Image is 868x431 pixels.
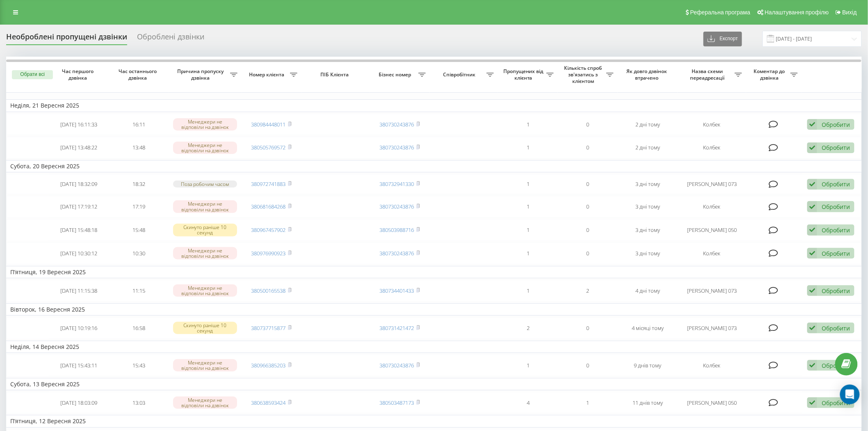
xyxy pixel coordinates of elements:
[380,399,414,406] a: 380503487173
[6,378,862,390] td: Субота, 13 Вересня 2025
[843,9,857,16] span: Вихід
[109,392,169,414] td: 13:03
[380,203,414,210] a: 380730243876
[765,9,829,16] span: Налаштування профілю
[678,174,746,194] td: [PERSON_NAME] 073
[49,114,109,135] td: [DATE] 16:11:33
[822,144,850,151] div: Обробити
[251,203,286,210] a: 380681684268
[678,355,746,376] td: Колбек
[704,32,742,46] button: Експорт
[49,392,109,414] td: [DATE] 18:03:09
[12,70,53,79] button: Обрати всі
[558,280,618,302] td: 2
[173,359,238,371] div: Менеджери не відповіли на дзвінок
[251,144,286,151] a: 380505769572
[558,174,618,194] td: 0
[618,392,678,414] td: 11 днів тому
[109,196,169,218] td: 17:19
[618,114,678,135] td: 2 дні тому
[618,317,678,339] td: 4 місяці тому
[618,196,678,218] td: 3 дні тому
[840,385,860,404] div: Open Intercom Messenger
[498,219,558,241] td: 1
[109,174,169,194] td: 18:32
[246,71,290,78] span: Номер клієнта
[822,203,850,211] div: Обробити
[498,243,558,264] td: 1
[109,280,169,302] td: 11:15
[173,68,230,81] span: Причина пропуску дзвінка
[49,355,109,376] td: [DATE] 15:43:11
[380,180,414,188] a: 380732941330
[173,224,238,236] div: Скинуто раніше 10 секунд
[380,287,414,294] a: 380734401433
[137,32,204,45] div: Оброблені дзвінки
[380,121,414,128] a: 380730243876
[173,118,238,131] div: Менеджери не відповіли на дзвінок
[109,317,169,339] td: 16:58
[558,219,618,241] td: 0
[498,355,558,376] td: 1
[502,68,546,81] span: Пропущених від клієнта
[251,399,286,406] a: 380638593424
[251,226,286,234] a: 380967457902
[618,219,678,241] td: 3 дні тому
[822,399,850,407] div: Обробити
[678,317,746,339] td: [PERSON_NAME] 073
[109,243,169,264] td: 10:30
[618,137,678,158] td: 2 дні тому
[173,284,238,297] div: Менеджери не відповіли на дзвінок
[434,71,487,78] span: Співробітник
[682,68,735,81] span: Назва схеми переадресації
[380,324,414,332] a: 380731421472
[380,250,414,257] a: 380730243876
[678,137,746,158] td: Колбек
[251,287,286,294] a: 380500165538
[750,68,790,81] span: Коментар до дзвінка
[678,280,746,302] td: [PERSON_NAME] 073
[822,250,850,257] div: Обробити
[558,137,618,158] td: 0
[49,196,109,218] td: [DATE] 17:19:12
[822,180,850,188] div: Обробити
[678,219,746,241] td: [PERSON_NAME] 050
[49,243,109,264] td: [DATE] 10:30:12
[558,392,618,414] td: 1
[558,243,618,264] td: 0
[618,174,678,194] td: 3 дні тому
[618,243,678,264] td: 3 дні тому
[6,32,127,45] div: Необроблені пропущені дзвінки
[498,317,558,339] td: 2
[558,355,618,376] td: 0
[173,247,238,259] div: Менеджери не відповіли на дзвінок
[116,68,162,81] span: Час останнього дзвінка
[173,397,238,409] div: Менеджери не відповіли на дзвінок
[173,181,238,188] div: Поза робочим часом
[618,355,678,376] td: 9 днів тому
[173,142,238,154] div: Менеджери не відповіли на дзвінок
[251,180,286,188] a: 380972741883
[380,226,414,234] a: 380503988716
[498,174,558,194] td: 1
[618,280,678,302] td: 4 дні тому
[109,355,169,376] td: 15:43
[498,114,558,135] td: 1
[49,137,109,158] td: [DATE] 13:48:22
[56,68,102,81] span: Час першого дзвінка
[109,137,169,158] td: 13:48
[822,324,850,332] div: Обробити
[625,68,671,81] span: Як довго дзвінок втрачено
[6,341,862,353] td: Неділя, 14 Вересня 2025
[380,144,414,151] a: 380730243876
[498,137,558,158] td: 1
[6,99,862,112] td: Неділя, 21 Вересня 2025
[6,266,862,278] td: П’ятниця, 19 Вересня 2025
[374,71,418,78] span: Бізнес номер
[308,71,363,78] span: ПІБ Клієнта
[173,200,238,213] div: Менеджери не відповіли на дзвінок
[251,250,286,257] a: 380976990923
[49,280,109,302] td: [DATE] 11:15:38
[678,392,746,414] td: [PERSON_NAME] 050
[678,196,746,218] td: Колбек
